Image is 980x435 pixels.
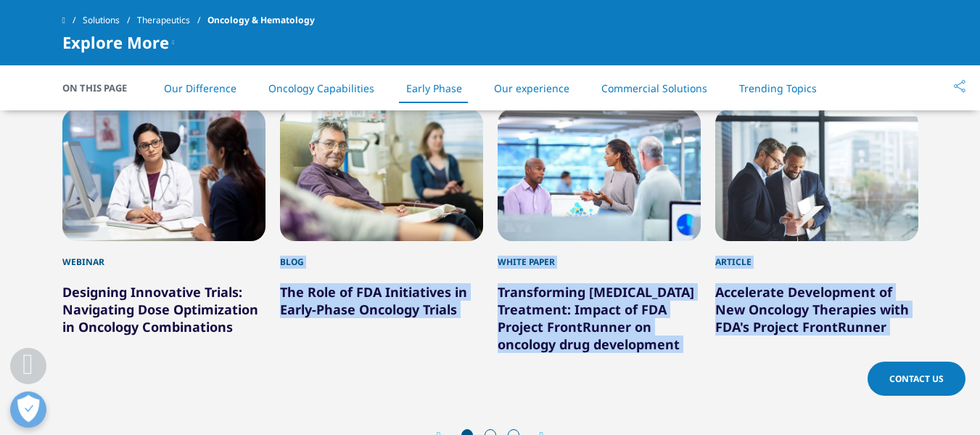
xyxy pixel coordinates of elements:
div: Article [715,241,918,269]
a: Our experience [494,81,569,95]
a: Therapeutics [137,7,207,33]
a: Transforming [MEDICAL_DATA] Treatment: Impact of FDA Project FrontRunner on oncology drug develop... [498,283,694,353]
a: Commercial Solutions [601,81,707,95]
div: 3 / 9 [498,109,701,364]
a: Accelerate Development of New Oncology Therapies with FDA's Project FrontRunner [715,283,909,336]
a: Early Phase [406,81,462,95]
div: 2 / 9 [280,109,483,364]
a: Oncology Capabilities [268,81,374,95]
div: White paper [498,241,701,269]
a: Solutions [83,7,137,33]
div: 4 / 9 [715,109,918,364]
div: 1 / 9 [62,109,265,364]
a: Our Difference [164,81,236,95]
span: Oncology & Hematology [207,7,315,33]
span: Contact Us [889,373,944,385]
a: Designing Innovative Trials: Navigating Dose Optimization in Oncology Combinations [62,283,258,336]
span: Explore More [62,33,169,51]
div: Blog [280,241,483,269]
a: Contact Us [868,362,965,396]
span: On This Page [62,81,142,95]
button: Abrir preferencias [10,391,46,428]
a: Trending Topics [739,81,817,95]
a: The Role of FDA Initiatives in Early-Phase Oncology Trials [280,283,467,318]
div: Webinar [62,241,265,269]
